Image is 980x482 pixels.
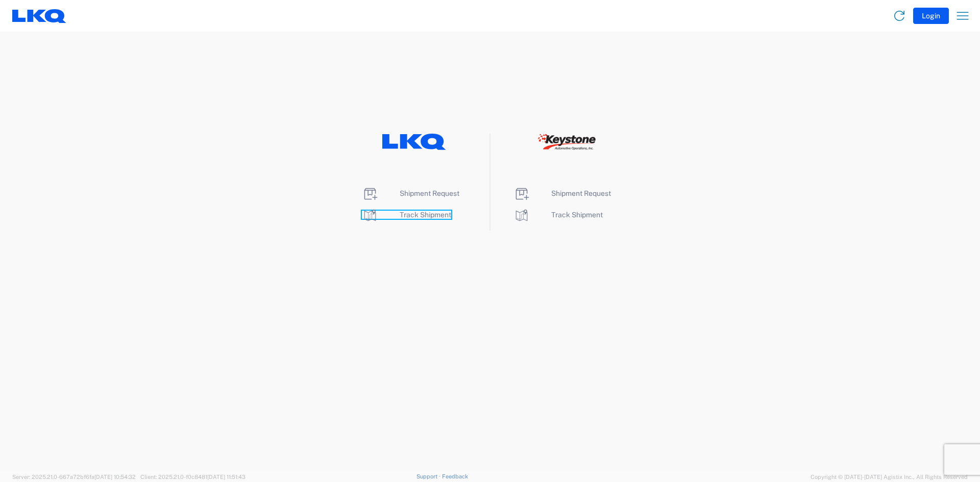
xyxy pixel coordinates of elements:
a: Support [416,473,442,479]
span: [DATE] 10:54:32 [94,474,136,480]
span: Copyright © [DATE]-[DATE] Agistix Inc., All Rights Reserved [811,472,968,481]
span: Server: 2025.21.0-667a72bf6fa [12,474,136,480]
a: Feedback [442,473,468,479]
span: Shipment Request [551,189,611,197]
button: Login [913,8,949,24]
a: Track Shipment [362,211,451,219]
span: Client: 2025.21.0-f0c8481 [140,474,246,480]
span: Track Shipment [400,211,451,219]
a: Track Shipment [513,211,603,219]
a: Shipment Request [513,189,611,197]
span: Shipment Request [400,189,459,197]
span: Track Shipment [551,211,603,219]
span: [DATE] 11:51:43 [207,474,246,480]
a: Shipment Request [362,189,459,197]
